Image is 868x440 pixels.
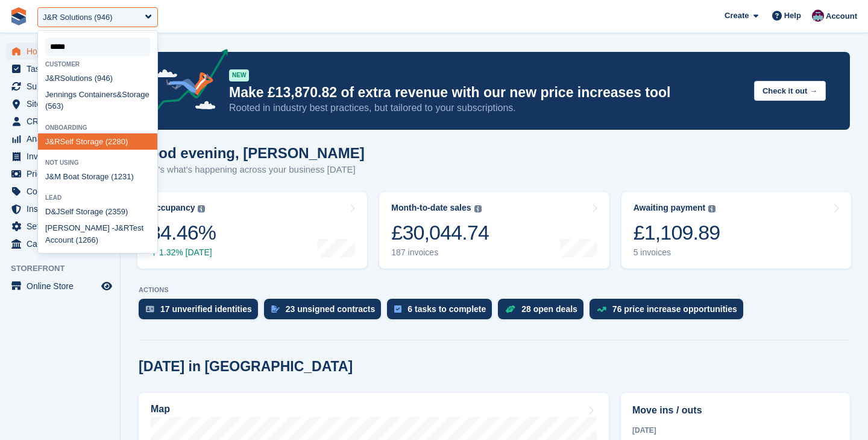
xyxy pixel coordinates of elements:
span: Capital [27,235,99,252]
a: 17 unverified identities [139,299,264,325]
a: 28 open deals [498,299,590,325]
span: r [75,61,80,68]
div: 1.32% [DATE] [149,247,216,258]
a: Occupancy 84.46% 1.32% [DATE] [137,192,367,269]
a: 76 price increase opportunities [590,299,749,325]
span: r [68,124,72,131]
a: menu [6,78,114,95]
span: Insurance [27,200,99,217]
span: J [45,172,49,181]
img: contract_signature_icon-13c848040528278c33f63329250d36e43548de30e8caae1d1a13099fd9432cc5.svg [271,305,280,313]
span: Pricing [27,165,99,182]
span: CRM [27,113,99,130]
div: ennings Containe s Sto age (563) [38,86,157,115]
a: menu [6,235,114,252]
span: R [54,74,60,83]
p: ACTIONS [139,286,850,294]
img: price-adjustments-announcement-icon-8257ccfd72463d97f412b2fc003d46551f7dbcb40ab6d574587a9cd5c0d94... [144,49,228,118]
span: & [51,207,56,216]
span: r [93,172,95,181]
span: r [134,90,136,99]
img: Brian Young [812,10,824,22]
span: Invoices [27,148,99,165]
p: Here's what's happening across your business [DATE] [139,163,365,177]
img: task-75834270c22a3079a89374b754ae025e5fb1db73e45f91037f5363f120a921f8.svg [394,305,401,313]
div: £30,044.74 [391,220,489,245]
span: & [118,223,124,232]
div: J&R Solutions (946) [43,11,113,24]
div: Month-to-date sales [391,203,471,213]
span: Settings [27,218,99,235]
img: stora-icon-8386f47178a22dfd0bd8f6a31ec36ba5ce8667c1dd55bd0f319d3a0aa187defe.svg [10,7,28,25]
span: Account [826,10,857,22]
span: & [117,90,122,99]
span: J [115,223,119,232]
a: Preview store [99,279,114,293]
span: R [124,223,129,232]
span: Sites [27,95,99,112]
span: & [49,74,55,83]
a: menu [6,278,114,295]
div: [PERSON_NAME] - Test Account (1266) [38,220,157,249]
span: r [87,207,90,216]
span: Online Store [27,278,99,295]
span: J [45,74,49,83]
a: menu [6,183,114,200]
span: R [54,137,60,146]
p: Rooted in industry best practices, but tailored to your subscriptions. [229,101,744,115]
span: J [45,90,49,99]
span: & [49,137,55,146]
img: verify_identity-adf6edd0f0f0b5bbfe63781bf79b02c33cf7c696d77639b501bdc392416b5a36.svg [146,305,154,313]
p: Make £13,870.82 of extra revenue with our new price increases tool [229,84,744,101]
div: Custome [38,61,157,68]
div: 23 unsigned contracts [286,304,376,314]
a: menu [6,113,114,130]
img: icon-info-grey-7440780725fd019a000dd9b08b2336e03edf1995a4989e88bcd33f0948082b44.svg [708,205,715,212]
div: Lead [38,194,157,201]
div: 76 price increase opportunities [612,304,737,314]
div: Self Sto age (2280) [38,133,157,150]
img: price_increase_opportunities-93ffe204e8149a01c8c9dc8f82e8f89637d9d84a8eef4429ea346261dce0b2c0.svg [597,307,606,312]
div: 187 invoices [391,247,489,258]
img: icon-info-grey-7440780725fd019a000dd9b08b2336e03edf1995a4989e88bcd33f0948082b44.svg [198,205,205,212]
div: Awaiting payment [634,203,706,213]
div: Onboa ding [38,124,157,131]
div: D Self Sto age (2359) [38,204,157,220]
div: 84.46% [149,220,216,245]
img: icon-info-grey-7440780725fd019a000dd9b08b2336e03edf1995a4989e88bcd33f0948082b44.svg [474,205,482,212]
h1: Good evening, [PERSON_NAME] [139,145,365,161]
div: Occupancy [149,203,195,213]
span: J [45,137,49,146]
span: & [49,172,55,181]
span: Tasks [27,60,99,77]
div: 5 invoices [634,247,720,258]
span: Subscriptions [27,78,99,95]
a: menu [6,148,114,165]
a: Awaiting payment £1,109.89 5 invoices [621,192,851,269]
img: deal-1b604bf984904fb50ccaf53a9ad4b4a5d6e5aea283cecdc64d6e3604feb123c2.svg [505,305,515,313]
a: menu [6,60,114,77]
span: Coupons [27,183,99,200]
a: menu [6,200,114,217]
span: Analytics [27,130,99,147]
h2: Move ins / outs [632,403,838,418]
div: NEW [229,69,249,81]
div: £1,109.89 [634,220,720,245]
span: r [110,90,113,99]
h2: [DATE] in [GEOGRAPHIC_DATA] [139,359,353,375]
span: Help [784,10,801,22]
a: menu [6,130,114,147]
a: menu [6,218,114,235]
div: 17 unverified identities [160,304,252,314]
span: r [87,137,90,146]
a: menu [6,95,114,112]
a: menu [6,43,114,60]
div: M Boat Sto age (1231) [38,168,157,185]
a: 23 unsigned contracts [264,299,388,325]
a: Month-to-date sales £30,044.74 187 invoices [379,192,609,269]
span: Home [27,43,99,60]
a: 6 tasks to complete [387,299,498,325]
a: menu [6,165,114,182]
div: 6 tasks to complete [407,304,486,314]
span: Storefront [11,263,120,275]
